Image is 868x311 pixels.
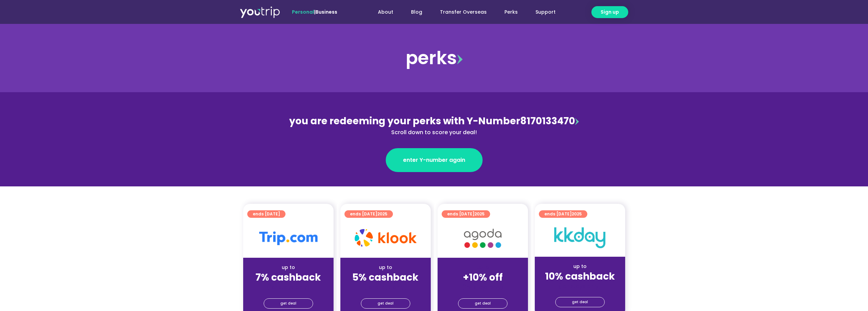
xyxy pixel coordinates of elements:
[247,210,285,218] a: ends [DATE]
[403,156,465,164] span: enter Y-number again
[447,210,485,218] span: ends [DATE]
[402,6,431,18] a: Blog
[350,210,387,218] span: ends [DATE]
[286,128,582,137] div: Scroll down to score your deal!
[475,299,491,308] span: get deal
[540,283,620,290] div: (for stays only)
[292,9,337,15] span: |
[249,284,328,291] div: (for stays only)
[476,264,489,271] span: up to
[286,114,582,137] div: 8170133470
[555,297,605,307] a: get deal
[249,264,328,271] div: up to
[289,114,520,128] span: you are redeeming your perks with Y-Number
[356,6,564,18] nav: Menu
[539,210,587,218] a: ends [DATE]2025
[527,6,564,18] a: Support
[540,263,620,270] div: up to
[346,264,425,271] div: up to
[344,210,393,218] a: ends [DATE]2025
[572,297,588,307] span: get deal
[352,271,418,284] strong: 5% cashback
[292,9,314,15] span: Personal
[280,299,296,308] span: get deal
[442,210,490,218] a: ends [DATE]2025
[496,6,527,18] a: Perks
[545,270,615,283] strong: 10% cashback
[458,298,507,309] a: get deal
[361,298,410,309] a: get deal
[463,271,503,284] strong: +10% off
[377,211,387,217] span: 2025
[255,271,321,284] strong: 7% cashback
[386,148,483,172] a: enter Y-number again
[315,9,337,15] a: Business
[369,6,402,18] a: About
[443,284,523,291] div: (for stays only)
[572,211,582,217] span: 2025
[591,6,628,18] a: Sign up
[264,298,313,309] a: get deal
[601,9,619,16] span: Sign up
[253,210,280,218] span: ends [DATE]
[544,210,582,218] span: ends [DATE]
[474,211,485,217] span: 2025
[346,284,425,291] div: (for stays only)
[431,6,496,18] a: Transfer Overseas
[378,299,394,308] span: get deal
